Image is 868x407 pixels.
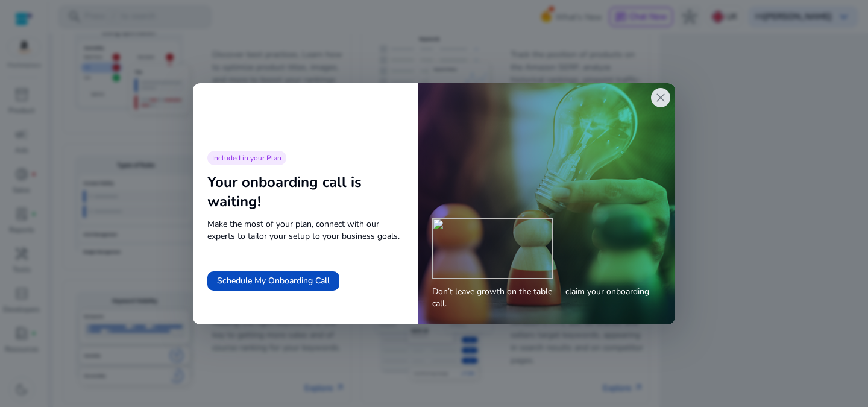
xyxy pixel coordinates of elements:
[212,153,281,163] span: Included in your Plan
[207,218,403,242] span: Make the most of your plan, connect with our experts to tailor your setup to your business goals.
[653,90,668,105] span: close
[217,274,330,287] span: Schedule My Onboarding Call
[207,271,339,291] button: Schedule My Onboarding Call
[207,172,403,211] div: Your onboarding call is waiting!
[432,286,661,310] span: Don’t leave growth on the table — claim your onboarding call.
